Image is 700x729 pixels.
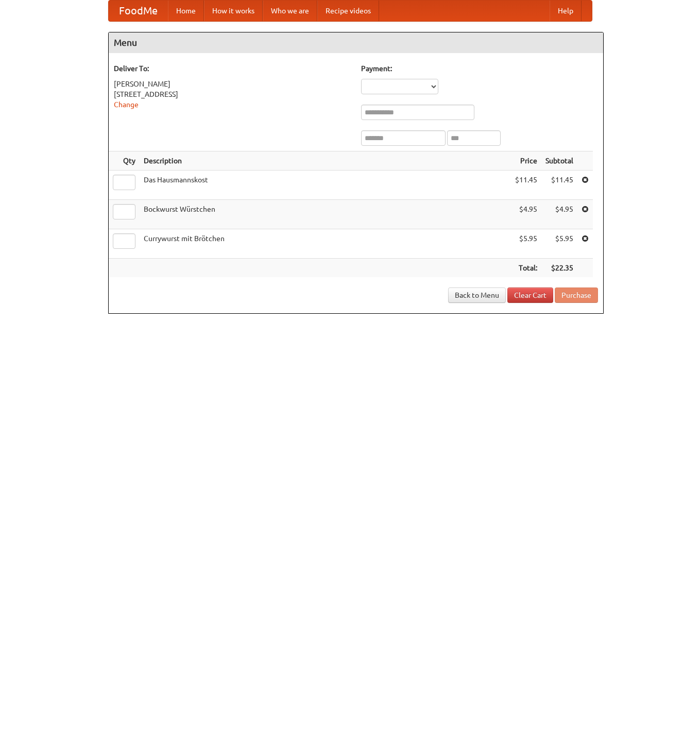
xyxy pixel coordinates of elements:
[168,1,204,21] a: Home
[109,151,140,171] th: Qty
[204,1,263,21] a: How it works
[109,32,603,53] h4: Menu
[541,151,577,171] th: Subtotal
[511,151,541,171] th: Price
[541,259,577,278] th: $22.35
[550,1,582,21] a: Help
[541,171,577,200] td: $11.45
[140,151,511,171] th: Description
[541,200,577,229] td: $4.95
[114,100,139,109] a: Change
[511,229,541,259] td: $5.95
[140,171,511,200] td: Das Hausmannskost
[114,79,351,89] div: [PERSON_NAME]
[361,63,598,74] h5: Payment:
[114,63,351,74] h5: Deliver To:
[109,1,168,21] a: FoodMe
[541,229,577,259] td: $5.95
[507,287,553,303] a: Clear Cart
[511,171,541,200] td: $11.45
[263,1,317,21] a: Who we are
[448,287,506,303] a: Back to Menu
[555,287,598,303] button: Purchase
[317,1,379,21] a: Recipe videos
[511,200,541,229] td: $4.95
[140,200,511,229] td: Bockwurst Würstchen
[140,229,511,259] td: Currywurst mit Brötchen
[114,89,351,99] div: [STREET_ADDRESS]
[511,259,541,278] th: Total:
